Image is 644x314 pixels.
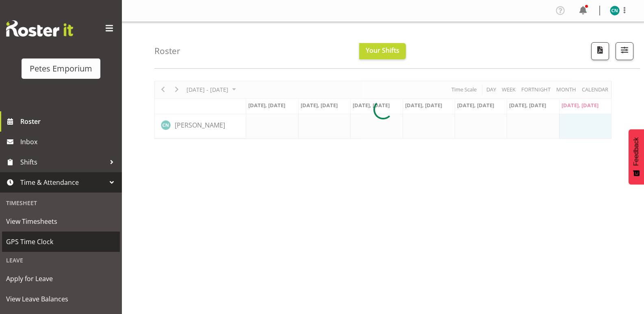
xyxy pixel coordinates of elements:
[6,215,116,227] span: View Timesheets
[2,195,120,211] div: Timesheet
[610,6,620,15] img: christine-neville11214.jpg
[2,232,120,252] a: GPS Time Clock
[629,129,644,184] button: Feedback - Show survey
[591,42,609,60] button: Download a PDF of the roster according to the set date range.
[6,293,116,305] span: View Leave Balances
[2,252,120,269] div: Leave
[154,46,180,56] h4: Roster
[20,136,118,148] span: Inbox
[6,273,116,285] span: Apply for Leave
[616,42,633,60] button: Filter Shifts
[2,211,120,232] a: View Timesheets
[366,46,399,55] span: Your Shifts
[30,63,92,75] div: Petes Emporium
[633,137,640,166] span: Feedback
[20,115,118,128] span: Roster
[6,236,116,248] span: GPS Time Clock
[359,43,406,59] button: Your Shifts
[2,289,120,309] a: View Leave Balances
[6,20,73,37] img: Rosterit website logo
[2,269,120,289] a: Apply for Leave
[20,156,106,168] span: Shifts
[20,176,106,188] span: Time & Attendance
